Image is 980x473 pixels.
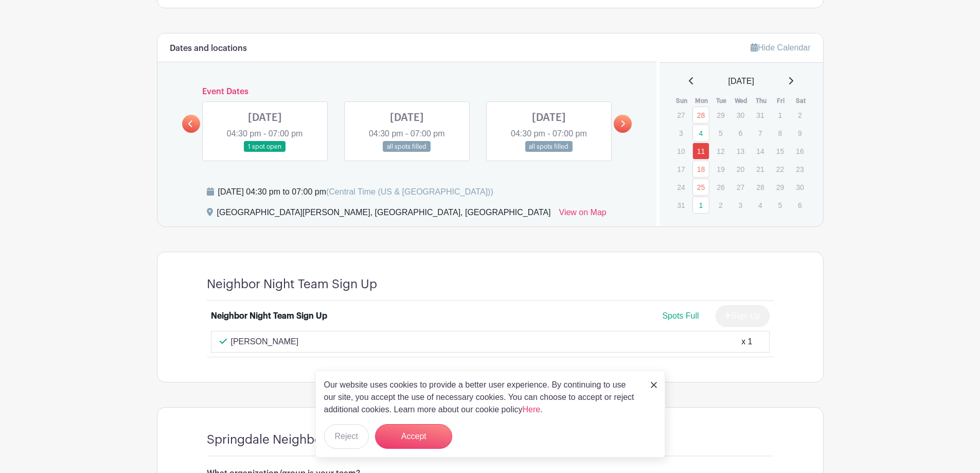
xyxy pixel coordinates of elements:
[672,96,692,106] th: Sun
[207,277,377,292] h4: Neighbor Night Team Sign Up
[772,143,789,159] p: 15
[752,143,769,159] p: 14
[772,107,789,123] p: 1
[791,197,808,213] p: 6
[791,161,808,177] p: 23
[772,197,789,213] p: 5
[791,125,808,141] p: 9
[692,125,709,142] a: 4
[752,161,769,177] p: 21
[751,96,771,106] th: Thu
[672,179,689,195] p: 24
[752,107,769,123] p: 31
[732,96,752,106] th: Wed
[170,44,247,54] h6: Dates and locations
[324,379,640,416] p: Our website uses cookies to provide a better user experience. By continuing to use our site, you ...
[231,336,299,348] p: [PERSON_NAME]
[732,143,749,159] p: 13
[711,96,732,106] th: Tue
[375,424,452,449] button: Accept
[692,143,709,160] a: 11
[559,206,607,223] a: View on Map
[791,179,808,195] p: 30
[732,197,749,213] p: 3
[672,125,689,141] p: 3
[672,197,689,213] p: 31
[207,432,443,447] h4: Springdale Neighbor Night Team Sign Up
[692,96,712,106] th: Mon
[771,96,791,106] th: Fri
[218,186,493,198] div: [DATE] 04:30 pm to 07:00 pm
[211,310,327,322] div: Neighbor Night Team Sign Up
[672,161,689,177] p: 17
[791,143,808,159] p: 16
[791,107,808,123] p: 2
[752,179,769,195] p: 28
[712,197,729,213] p: 2
[672,143,689,159] p: 10
[712,125,729,141] p: 5
[752,197,769,213] p: 4
[772,179,789,195] p: 29
[326,187,493,196] span: (Central Time (US & [GEOGRAPHIC_DATA]))
[751,43,810,52] a: Hide Calendar
[712,161,729,177] p: 19
[692,179,709,196] a: 25
[692,197,709,214] a: 1
[324,424,369,449] button: Reject
[200,87,614,97] h6: Event Dates
[692,107,709,124] a: 28
[741,336,752,348] div: x 1
[791,96,811,106] th: Sat
[732,161,749,177] p: 20
[732,179,749,195] p: 27
[728,75,754,87] span: [DATE]
[692,161,709,178] a: 18
[712,179,729,195] p: 26
[651,382,657,388] img: close_button-5f87c8562297e5c2d7936805f587ecaba9071eb48480494691a3f1689db116b3.svg
[752,125,769,141] p: 7
[672,107,689,123] p: 27
[772,161,789,177] p: 22
[772,125,789,141] p: 8
[217,206,551,223] div: [GEOGRAPHIC_DATA][PERSON_NAME], [GEOGRAPHIC_DATA], [GEOGRAPHIC_DATA]
[732,125,749,141] p: 6
[662,311,699,320] span: Spots Full
[732,107,749,123] p: 30
[712,143,729,159] p: 12
[712,107,729,123] p: 29
[523,405,541,414] a: Here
